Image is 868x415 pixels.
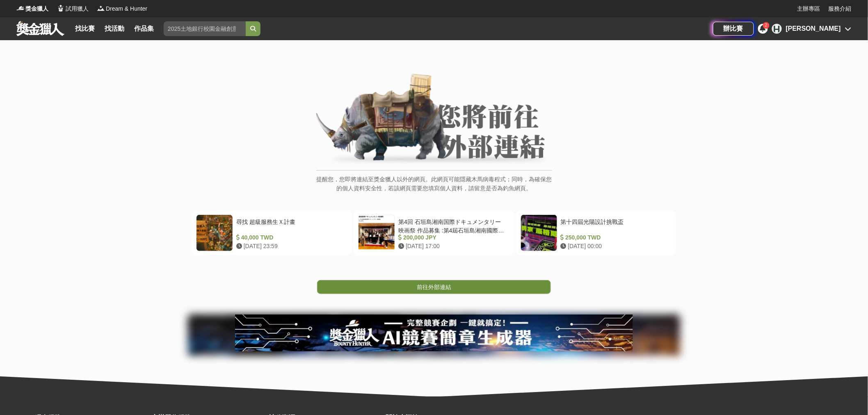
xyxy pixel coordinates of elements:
[398,218,506,233] div: 第4回 石垣島湘南国際ドキュメンタリー映画祭 作品募集 :第4屆石垣島湘南國際紀錄片電影節作品徵集
[97,4,105,12] img: Logo
[516,210,676,255] a: 第十四屆光陽設計挑戰盃 250,000 TWD [DATE] 00:00
[797,5,820,13] a: 主辦專區
[97,5,147,13] a: LogoDream & Hunter
[106,5,147,13] span: Dream & Hunter
[316,73,552,166] img: External Link Banner
[765,23,767,27] span: 2
[561,218,669,233] div: 第十四屆光陽設計挑戰盃
[236,242,344,251] div: [DATE] 23:59
[417,284,451,290] span: 前往外部連結
[561,233,669,242] div: 250,000 TWD
[72,23,98,34] a: 找比賽
[57,4,65,12] img: Logo
[772,24,782,34] div: H
[561,242,669,251] div: [DATE] 00:00
[131,23,157,34] a: 作品集
[713,22,754,36] a: 辦比賽
[101,23,128,34] a: 找活動
[236,218,344,233] div: 尋找 超級服務生Ｘ計畫
[235,315,633,351] img: e66c81bb-b616-479f-8cf1-2a61d99b1888.jpg
[316,175,552,201] p: 提醒您，您即將連結至獎金獵人以外的網頁。此網頁可能隱藏木馬病毒程式；同時，為確保您的個人資料安全性，若該網頁需要您填寫個人資料，請留意是否為釣魚網頁。
[164,21,246,36] input: 2025土地銀行校園金融創意挑戰賽：從你出發 開啟智慧金融新頁
[354,210,514,255] a: 第4回 石垣島湘南国際ドキュメンタリー映画祭 作品募集 :第4屆石垣島湘南國際紀錄片電影節作品徵集 200,000 JPY [DATE] 17:00
[66,5,89,13] span: 試用獵人
[829,5,852,13] a: 服務介紹
[398,233,506,242] div: 200,000 JPY
[25,5,48,13] span: 獎金獵人
[317,280,551,294] a: 前往外部連結
[192,210,352,255] a: 尋找 超級服務生Ｘ計畫 40,000 TWD [DATE] 23:59
[16,4,25,12] img: Logo
[16,5,48,13] a: Logo獎金獵人
[398,242,506,251] div: [DATE] 17:00
[786,24,841,34] div: [PERSON_NAME]
[57,5,89,13] a: Logo試用獵人
[236,233,344,242] div: 40,000 TWD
